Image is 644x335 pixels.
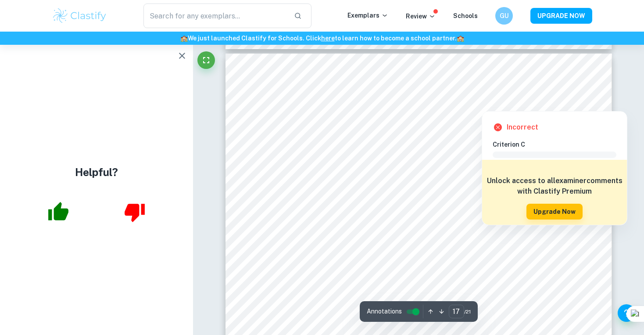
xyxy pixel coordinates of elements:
[526,204,583,220] button: Upgrade Now
[2,33,642,43] h6: We just launched Clastify for Schools. Click to learn how to become a school partner.
[487,176,623,197] h6: Unlock access to all examiner comments with Clastify Premium
[507,122,538,133] h6: Incorrect
[347,11,388,20] p: Exemplars
[197,51,215,69] button: Fullscreen
[321,35,335,42] a: here
[367,307,402,316] span: Annotations
[75,164,118,180] h4: Helpful?
[180,35,188,42] span: 🏫
[143,4,287,28] input: Search for any exemplars...
[495,7,513,25] button: GU
[618,304,635,322] button: Help and Feedback
[493,140,623,149] h6: Criterion C
[406,11,436,21] p: Review
[457,35,464,42] span: 🏫
[530,8,592,24] button: UPGRADE NOW
[499,11,509,21] h6: GU
[453,12,478,19] a: Schools
[52,7,107,25] img: Clastify logo
[464,308,471,316] span: / 21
